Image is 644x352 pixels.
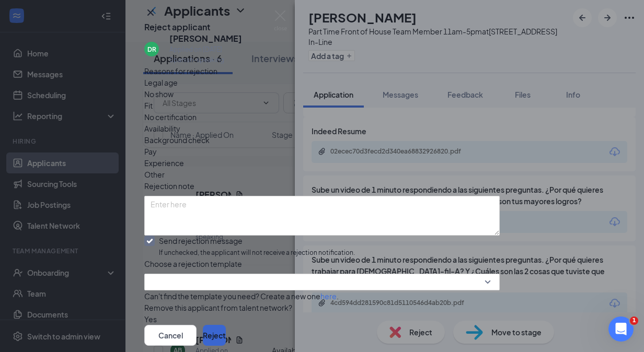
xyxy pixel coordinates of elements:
span: Legal age [144,77,178,88]
span: Other [144,169,165,180]
div: DR [147,45,156,54]
span: Choose a rejection template [144,259,242,268]
span: Availability [144,123,180,134]
span: Fit [144,100,153,111]
span: Pay [144,146,157,157]
span: No show [144,88,174,100]
span: Rejection note [144,181,194,191]
h3: Reject applicant [144,21,210,33]
div: Spanish-speaking [169,55,242,65]
a: here [320,291,337,301]
span: Can't find the template you need? Create a new one . [144,291,339,301]
span: 1 [630,316,638,325]
span: Remove this applicant from talent network? [144,303,292,312]
span: Yes [144,313,157,325]
iframe: Intercom live chat [608,316,634,342]
span: No certification [144,111,197,123]
h5: [PERSON_NAME] [169,33,242,44]
button: Cancel [144,325,197,346]
div: Applied on [DATE] [169,44,242,55]
span: Background check [144,134,210,146]
span: Reasons for rejection [144,66,217,76]
button: Reject [203,325,226,346]
button: Close [144,6,157,19]
svg: Cross [144,6,157,19]
span: Experience [144,157,184,169]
